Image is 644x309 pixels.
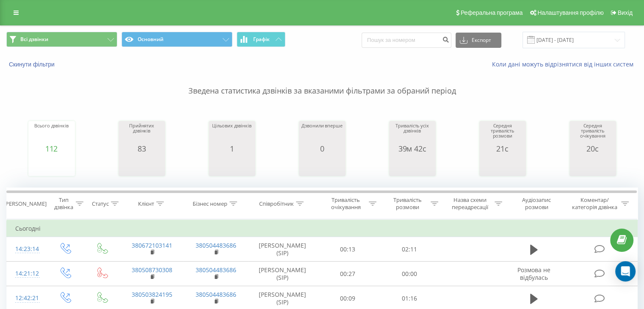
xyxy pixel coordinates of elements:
[34,144,68,153] div: 112
[615,261,636,281] div: Open Intercom Messenger
[132,266,172,274] a: 380508730308
[196,241,236,249] a: 380504483686
[259,200,294,207] div: Співробітник
[132,290,172,298] a: 380503824195
[618,9,633,16] span: Вихід
[196,266,236,274] a: 380504483686
[15,265,38,282] div: 14:21:12
[317,262,379,286] td: 00:27
[512,196,561,211] div: Аудіозапис розмови
[212,123,251,144] div: Цільових дзвінків
[537,9,603,16] span: Налаштування профілю
[121,144,163,153] div: 83
[122,32,232,47] button: Основний
[121,123,163,144] div: Прийнятих дзвінків
[193,200,227,207] div: Бізнес номер
[448,196,492,211] div: Назва схеми переадресації
[20,36,48,43] span: Всі дзвінки
[456,33,501,48] button: Експорт
[15,290,38,306] div: 12:42:21
[481,123,524,144] div: Середня тривалість розмови
[248,237,317,262] td: [PERSON_NAME] (SIP)
[391,144,434,153] div: 39м 42с
[386,196,428,211] div: Тривалість розмови
[301,123,342,144] div: Дзвонили вперше
[138,200,154,207] div: Клієнт
[572,123,614,144] div: Середня тривалість очікування
[379,237,440,262] td: 02:11
[572,144,614,153] div: 20с
[212,144,251,153] div: 1
[379,262,440,286] td: 00:00
[237,32,285,47] button: Графік
[253,36,270,42] span: Графік
[317,237,379,262] td: 00:13
[248,262,317,286] td: [PERSON_NAME] (SIP)
[325,196,367,211] div: Тривалість очікування
[301,144,342,153] div: 0
[391,123,434,144] div: Тривалість усіх дзвінків
[569,196,619,211] div: Коментар/категорія дзвінка
[92,200,109,207] div: Статус
[492,60,638,68] a: Коли дані можуть відрізнятися вiд інших систем
[15,241,38,257] div: 14:23:14
[7,220,638,237] td: Сьогодні
[196,290,236,298] a: 380504483686
[34,123,68,144] div: Всього дзвінків
[4,200,47,207] div: [PERSON_NAME]
[6,61,59,68] button: Скинути фільтри
[517,266,550,281] span: Розмова не відбулась
[481,144,524,153] div: 21с
[132,241,172,249] a: 380672103141
[6,69,638,97] p: Зведена статистика дзвінків за вказаними фільтрами за обраний період
[53,196,73,211] div: Тип дзвінка
[362,33,451,48] input: Пошук за номером
[6,32,117,47] button: Всі дзвінки
[461,9,523,16] span: Реферальна програма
